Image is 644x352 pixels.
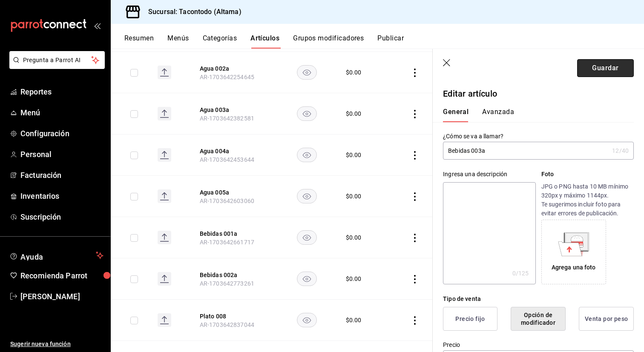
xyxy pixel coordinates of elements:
div: $ 0.00 [346,151,362,159]
span: AR-1703642603060 [200,197,254,204]
button: edit-product-location [200,188,268,197]
button: actions [411,110,419,118]
button: edit-product-location [200,147,268,155]
a: Pregunta a Parrot AI [6,62,105,71]
p: Foto [541,170,634,179]
div: navigation tabs [124,34,644,49]
button: availability-product [297,230,317,245]
span: Facturación [20,169,103,181]
button: Venta por peso [579,307,634,331]
span: AR-1703642254645 [200,74,254,80]
span: Reportes [20,86,103,97]
button: Publicar [377,34,404,49]
button: General [443,108,469,122]
div: Ingresa una descripción [443,170,535,179]
span: AR-1703642382581 [200,115,254,122]
span: Ayuda [20,250,92,260]
span: Recomienda Parrot [20,270,103,281]
div: navigation tabs [443,108,624,122]
button: availability-product [297,189,317,203]
div: Agrega una foto [543,222,604,282]
div: Tipo de venta [443,295,634,303]
button: actions [411,151,419,160]
button: edit-product-location [200,229,268,238]
button: availability-product [297,313,317,327]
button: edit-product-location [200,106,268,114]
h3: Sucursal: Tacontodo (Altama) [141,7,241,17]
button: Pregunta a Parrot AI [9,51,105,69]
span: AR-1703642837044 [200,321,254,328]
div: 0 /125 [512,269,529,278]
div: Agrega una foto [552,263,596,272]
button: availability-product [297,272,317,286]
div: $ 0.00 [346,316,362,324]
button: Grupos modificadores [293,34,364,49]
button: Menús [167,34,189,49]
span: Configuración [20,128,103,139]
button: Precio fijo [443,307,497,331]
button: Categorías [203,34,237,49]
button: actions [411,69,419,77]
span: AR-1703642661717 [200,239,254,246]
p: Editar artículo [443,87,634,100]
button: Opción de modificador [511,307,566,331]
span: Menú [20,107,103,118]
button: edit-product-location [200,271,268,279]
p: JPG o PNG hasta 10 MB mínimo 320px y máximo 1144px. Te sugerimos incluir foto para evitar errores... [541,182,634,218]
button: actions [411,192,419,201]
span: Suscripción [20,211,103,223]
div: $ 0.00 [346,109,362,118]
button: availability-product [297,106,317,121]
label: ¿Cómo se va a llamar? [443,133,634,139]
span: AR-1703642773261 [200,280,254,287]
div: $ 0.00 [346,233,362,242]
button: Artículos [250,34,279,49]
button: Avanzada [482,108,514,122]
button: actions [411,316,419,325]
span: Pregunta a Parrot AI [23,56,92,65]
button: actions [411,234,419,242]
button: availability-product [297,65,317,80]
button: edit-product-location [200,64,268,73]
span: Sugerir nueva función [10,340,103,349]
span: [PERSON_NAME] [20,291,103,302]
span: Personal [20,149,103,160]
button: Resumen [124,34,154,49]
div: $ 0.00 [346,275,362,283]
button: actions [411,275,419,283]
div: 12 /40 [612,146,629,155]
span: Inventarios [20,190,103,202]
div: $ 0.00 [346,68,362,77]
button: open_drawer_menu [94,22,101,29]
label: Precio [443,342,634,348]
span: AR-1703642453644 [200,156,254,163]
button: availability-product [297,148,317,162]
div: $ 0.00 [346,192,362,200]
button: Guardar [577,59,634,77]
button: edit-product-location [200,312,268,321]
